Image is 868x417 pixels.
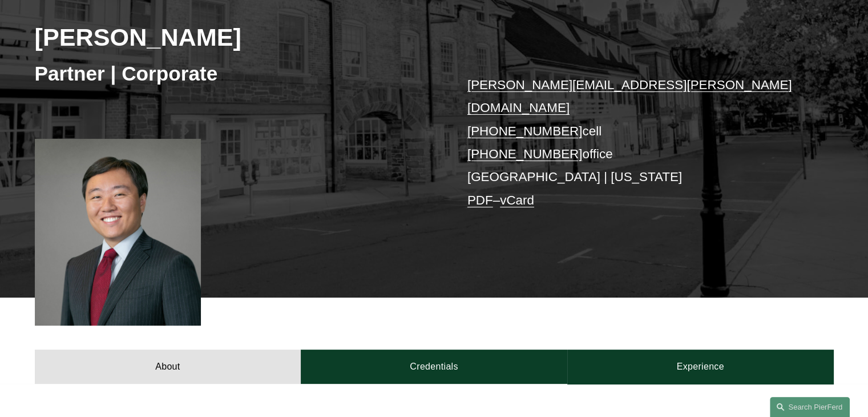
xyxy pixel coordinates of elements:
a: Credentials [301,350,567,384]
h3: Partner | Corporate [35,61,434,86]
a: [PHONE_NUMBER] [467,147,583,161]
a: Search this site [770,397,850,417]
a: vCard [500,193,534,207]
a: Experience [567,350,834,384]
a: [PERSON_NAME][EMAIL_ADDRESS][PERSON_NAME][DOMAIN_NAME] [467,78,792,115]
a: PDF [467,193,493,207]
a: [PHONE_NUMBER] [467,124,583,138]
h2: [PERSON_NAME] [35,22,434,52]
a: About [35,350,301,384]
p: cell office [GEOGRAPHIC_DATA] | [US_STATE] – [467,74,800,212]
